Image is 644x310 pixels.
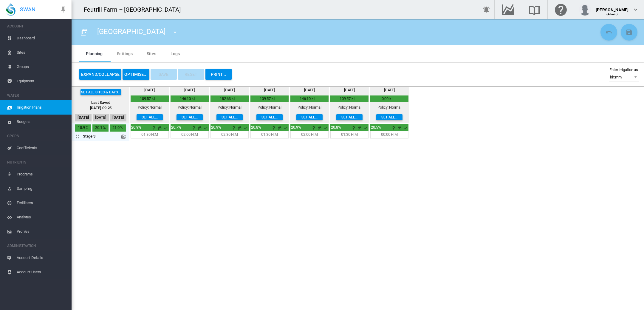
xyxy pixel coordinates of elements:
[202,124,209,132] md-icon: This is normally a water-on day for this site
[162,124,169,132] md-icon: This is normally a water-on day for this site
[483,6,490,13] md-icon: icon-bell-ring
[80,29,88,36] md-icon: icon-calendar-multiple
[181,132,198,137] div: 02:00 H:M
[251,125,264,130] div: Initial planned application 2.3 mm
[110,114,126,121] div: [DATE]
[621,24,637,41] button: Save Changes
[190,124,196,130] button: Date: 13 Oct SMB Target: 15 ~ 21 % Volume: 146.10 kL 100% = 4.5 mm Irrigation Area: 4.870 Ha
[606,13,618,16] span: (Admin)
[80,89,121,95] button: Set all sites & days...
[79,69,121,80] button: Expand/Collapse
[17,265,67,279] span: Account Users
[138,105,162,110] div: Policy: Normal
[17,141,67,155] span: Coefficients
[396,124,403,132] md-icon: This irrigation is unlocked and so can be amended by the optimiser. Click here to lock it
[291,125,304,130] div: Initial planned application 3.0 mm
[605,29,612,36] md-icon: icon-undo
[258,105,281,110] div: Policy: Normal
[261,132,278,137] div: 01:30 H:M
[78,26,90,38] button: Click to go to full list of plans
[171,29,179,36] md-icon: icon-menu-down
[6,3,16,16] img: SWAN-Landscape-Logo-Colour-drop.png
[224,87,235,93] div: [DATE]
[554,6,568,13] md-icon: Click here for help
[7,241,67,251] span: ADMINISTRATION
[296,114,323,120] button: Set all...
[218,105,241,110] div: Policy: Normal
[92,124,109,132] div: Fri, 10 Oct 2025
[17,31,67,45] span: Dashboard
[390,124,396,130] button: Date: 18 Oct SMB Target: 15 ~ 21 % Volume: 0.00 kL 100% = 4.5 mm Irrigation Area: 4.870 Ha
[60,6,67,13] md-icon: icon-pin
[93,114,109,121] div: [DATE]
[171,51,180,56] span: Logs
[322,124,329,132] md-icon: This is normally a water-on day for this site
[20,6,35,13] span: SWAN
[251,96,284,101] div: 109.57 kL
[350,124,357,132] md-icon: icon-help
[110,124,126,132] div: Sat, 11 Oct 2025
[390,124,397,132] md-icon: icon-help
[17,251,67,265] span: Account Details
[17,100,67,115] span: Irrigation Plans
[169,26,181,38] button: icon-menu-down
[344,87,355,93] div: [DATE]
[131,125,144,130] div: Initial planned application 2.3 mm
[7,158,67,167] span: NUTRIENTS
[310,124,316,130] button: Date: 16 Oct SMB Target: 15 ~ 21 % Volume: 146.10 kL 100% = 4.5 mm Irrigation Area: 4.870 Ha
[336,114,363,120] button: Set all...
[91,100,110,105] div: Last Saved
[17,115,67,129] span: Budgets
[221,132,238,137] div: 02:30 H:M
[7,21,67,31] span: ACCOUNT
[137,114,163,120] button: Set all...
[178,69,204,80] button: Reset
[92,24,188,41] div: [GEOGRAPHIC_DATA]
[17,167,67,181] span: Programs
[527,6,541,13] md-icon: Search the knowledge base
[17,224,67,239] span: Profiles
[384,87,395,93] div: [DATE]
[79,45,110,62] md-tab-item: Planning
[110,45,140,62] md-tab-item: Settings
[301,132,318,137] div: 02:00 H:M
[156,124,163,132] md-icon: This irrigation is unlocked and so can be amended by the optimiser. Click here to lock it
[356,124,363,132] md-icon: This irrigation is unlocked and so can be amended by the optimiser. Click here to lock it
[242,124,249,132] md-icon: This is normally a water-on day for this site
[270,124,276,130] button: Date: 15 Oct SMB Target: 15 ~ 21 % Volume: 109.57 kL 100% = 4.5 mm Irrigation Area: 4.870 Ha
[610,75,622,79] div: hh:mm
[331,96,364,101] div: 109.57 kL
[83,134,119,139] div: Stage 3 (Priority 1)
[190,124,197,132] md-icon: icon-help
[596,4,628,10] div: [PERSON_NAME]
[579,4,591,16] img: profile.jpg
[171,96,205,101] div: 146.10 kL
[362,124,369,132] md-icon: This is normally a water-on day for this site
[177,114,203,120] button: Set all...
[131,96,165,101] div: 109.57 kL
[151,69,177,80] button: Save
[150,124,156,130] button: Date: 12 Oct SMB Target: 15 ~ 21 % Volume: 109.57 kL 100% = 4.5 mm Irrigation Area: 4.870 Ha
[7,91,67,100] span: WATER
[205,69,232,80] button: PRINT...
[371,125,384,130] div: Initial planned application 0.0 mm
[331,125,344,130] div: Initial planned application 2.3 mm
[144,87,155,93] div: [DATE]
[316,124,323,132] md-icon: This irrigation is unlocked and so can be amended by the optimiser. Click here to lock it
[338,105,361,110] div: Policy: Normal
[341,132,358,137] div: 01:30 H:M
[230,124,236,130] button: Date: 14 Oct SMB Target: 15 ~ 21 % Volume: 182.63 kL 100% = 4.5 mm Irrigation Area: 4.870 Ha
[178,105,202,110] div: Policy: Normal
[276,124,283,132] md-icon: This irrigation is unlocked and so can be amended by the optimiser. Click here to lock it
[270,124,277,132] md-icon: icon-help
[600,24,617,41] button: Cancel Changes
[350,124,356,130] button: Date: 17 Oct SMB Target: 15 ~ 21 % Volume: 109.57 kL 100% = 4.5 mm Irrigation Area: 4.870 Ha
[17,60,67,74] span: Groups
[282,124,289,132] md-icon: This is normally a water-on day for this site
[75,133,82,140] md-icon: icon-arrow-expand
[171,125,184,130] div: Initial planned application 3.0 mm
[7,131,67,141] span: CROPS
[376,114,402,120] button: Set all...
[140,45,163,62] md-tab-item: Sites
[17,196,67,210] span: Fertilisers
